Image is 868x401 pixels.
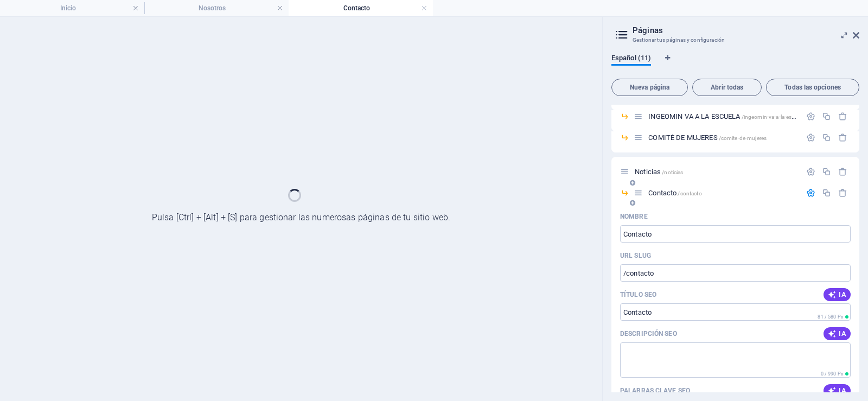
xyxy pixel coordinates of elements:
[838,133,847,142] div: Eliminar
[838,188,847,198] div: Eliminar
[611,54,859,74] div: Pestañas de idiomas
[144,2,289,14] h4: Nosotros
[645,134,801,141] div: COMITÉ DE MUJERES/comite-de-mujeres
[620,212,648,221] p: Nombre
[620,386,690,395] p: Palabras clave SEO
[697,84,757,91] span: Abrir todas
[742,114,805,120] span: /ingeomin-va-a-la-escuela
[620,251,651,260] p: URL SLUG
[633,35,838,45] h3: Gestionar tus páginas y configuración
[611,52,651,67] span: Español (11)
[616,84,683,91] span: Nueva página
[838,112,847,121] div: Eliminar
[620,290,656,299] label: El título de la página en los resultados de búsqueda y en las pestañas del navegador
[824,384,851,397] button: IA
[822,133,831,142] div: Duplicar
[806,112,815,121] div: Configuración
[631,168,801,175] div: Noticias/noticias
[620,303,851,321] input: El título de la página en los resultados de búsqueda y en las pestañas del navegador
[620,264,851,282] input: Última parte de la URL para esta página
[824,288,851,301] button: IA
[828,386,846,395] span: IA
[620,251,651,260] label: Última parte de la URL para esta página
[815,313,851,321] span: Longitud de píxeles calculada en los resultados de búsqueda
[828,329,846,338] span: IA
[771,84,854,91] span: Todas las opciones
[620,342,851,378] textarea: El texto en los resultados de búsqueda y redes sociales
[766,79,859,96] button: Todas las opciones
[635,168,683,176] span: Noticias
[828,290,846,299] span: IA
[806,188,815,198] div: Configuración
[806,133,815,142] div: Configuración
[822,167,831,176] div: Duplicar
[289,2,433,14] h4: Contacto
[620,290,656,299] p: Título SEO
[838,167,847,176] div: Eliminar
[648,133,767,142] span: COMITÉ DE MUJERES
[648,189,701,197] span: Contacto
[678,190,701,196] span: /contacto
[662,169,683,175] span: /noticias
[806,167,815,176] div: Configuración
[692,79,762,96] button: Abrir todas
[611,79,688,96] button: Nueva página
[819,370,851,378] span: Longitud de píxeles calculada en los resultados de búsqueda
[648,112,805,120] span: INGEOMIN VA A LA ESCUELA
[818,314,843,320] span: 81 / 580 Px
[719,135,767,141] span: /comite-de-mujeres
[821,371,843,377] span: 0 / 990 Px
[822,112,831,121] div: Duplicar
[620,329,677,338] label: El texto en los resultados de búsqueda y redes sociales
[633,26,859,35] h2: Páginas
[822,188,831,198] div: Duplicar
[645,189,801,196] div: Contacto/contacto
[620,329,677,338] p: Descripción SEO
[824,327,851,340] button: IA
[645,113,801,120] div: INGEOMIN VA A LA ESCUELA/ingeomin-va-a-la-escuela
